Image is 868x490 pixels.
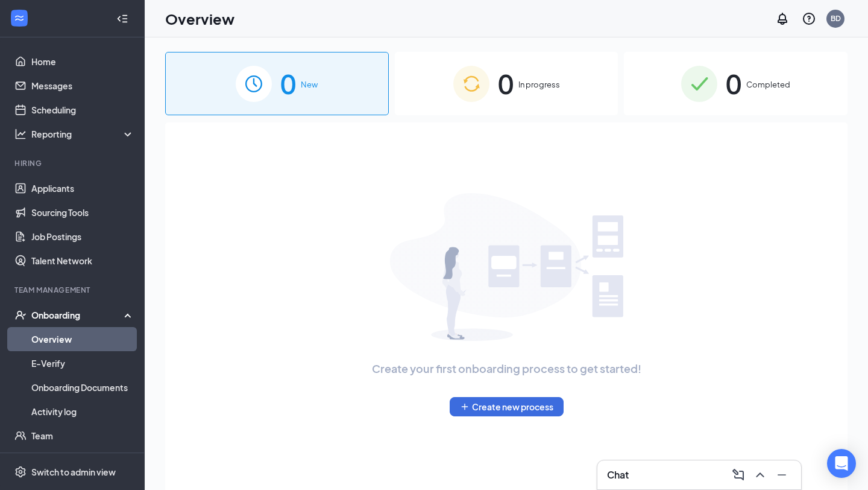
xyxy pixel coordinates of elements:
div: Team Management [14,285,132,295]
button: PlusCreate new process [450,397,564,416]
svg: Notifications [775,11,790,26]
svg: ComposeMessage [731,468,746,482]
a: E-Verify [31,351,134,375]
span: Completed [746,78,790,91]
svg: QuestionInfo [802,11,816,26]
a: Scheduling [31,98,134,122]
svg: UserCheck [14,309,27,321]
span: In progress [518,78,560,91]
svg: Analysis [14,128,27,140]
a: Job Postings [31,224,134,249]
span: 0 [498,63,514,104]
svg: Collapse [116,13,128,25]
a: Overview [31,327,134,351]
svg: ChevronUp [753,468,767,482]
div: Onboarding [31,309,124,321]
span: 0 [280,63,296,104]
a: Home [31,49,134,74]
button: ChevronUp [750,465,770,485]
a: DocumentsCrown [31,448,134,472]
a: Talent Network [31,249,134,273]
h3: Chat [607,468,629,482]
span: 0 [726,63,741,104]
span: New [301,78,318,91]
h1: Overview [165,8,234,29]
a: Sourcing Tools [31,200,134,224]
a: Applicants [31,176,134,200]
svg: Plus [460,402,470,412]
svg: Settings [14,466,27,478]
div: Switch to admin view [31,466,116,478]
span: Create your first onboarding process to get started! [372,360,641,377]
a: Onboarding Documents [31,375,134,399]
button: Minimize [772,465,791,485]
div: Hiring [14,158,132,168]
a: Messages [31,74,134,98]
button: ComposeMessage [729,465,748,485]
div: BD [831,13,841,24]
div: Open Intercom Messenger [827,449,856,478]
svg: Minimize [775,468,789,482]
a: Team [31,424,134,448]
a: Activity log [31,399,134,424]
div: Reporting [31,128,135,140]
svg: WorkstreamLogo [13,12,25,24]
